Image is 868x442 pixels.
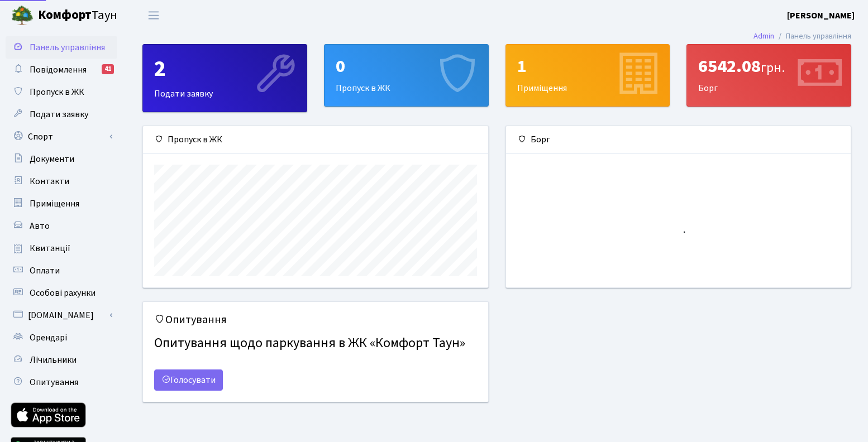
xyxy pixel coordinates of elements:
[154,313,477,326] h5: Опитування
[6,59,117,81] a: Повідомлення41
[517,56,659,77] div: 1
[143,45,307,112] div: Подати заявку
[506,126,851,153] div: Борг
[6,237,117,260] a: Квитанції
[325,45,488,106] div: Пропуск в ЖК
[505,44,670,107] a: 1Приміщення
[6,282,117,304] a: Особові рахунки
[6,36,117,59] a: Панель управління
[140,6,168,25] button: Переключити навігацію
[30,376,78,388] span: Опитування
[506,45,670,106] div: Приміщення
[753,30,774,42] a: Admin
[6,260,117,282] a: Оплати
[30,220,50,232] span: Авто
[30,287,96,299] span: Особові рахунки
[6,193,117,215] a: Приміщення
[30,86,84,98] span: Пропуск в ЖК
[30,198,79,210] span: Приміщення
[30,108,88,121] span: Подати заявку
[687,45,851,106] div: Борг
[6,103,117,126] a: Подати заявку
[324,44,489,107] a: 0Пропуск в ЖК
[30,41,105,54] span: Панель управління
[142,44,307,112] a: 2Подати заявку
[30,175,69,188] span: Контакти
[6,81,117,103] a: Пропуск в ЖК
[737,25,868,48] nav: breadcrumb
[38,6,92,24] b: Комфорт
[154,331,477,356] h4: Опитування щодо паркування в ЖК «Комфорт Таун»
[30,331,67,344] span: Орендарі
[6,148,117,170] a: Документи
[143,126,488,153] div: Пропуск в ЖК
[6,326,117,349] a: Орендарі
[6,349,117,371] a: Лічильники
[6,215,117,237] a: Авто
[6,170,117,193] a: Контакти
[30,242,70,254] span: Квитанції
[787,9,855,22] a: [PERSON_NAME]
[698,56,840,77] div: 6542.08
[154,56,295,83] div: 2
[787,9,855,22] b: [PERSON_NAME]
[102,64,114,74] div: 41
[154,369,223,391] a: Голосувати
[6,126,117,148] a: Спорт
[30,64,87,76] span: Повідомлення
[38,6,117,25] span: Таун
[336,56,477,77] div: 0
[6,371,117,393] a: Опитування
[30,265,60,277] span: Оплати
[30,354,77,366] span: Лічильники
[774,30,851,42] li: Панель управління
[30,153,74,165] span: Документи
[6,304,117,326] a: [DOMAIN_NAME]
[11,4,34,27] img: logo.png
[761,58,785,78] span: грн.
